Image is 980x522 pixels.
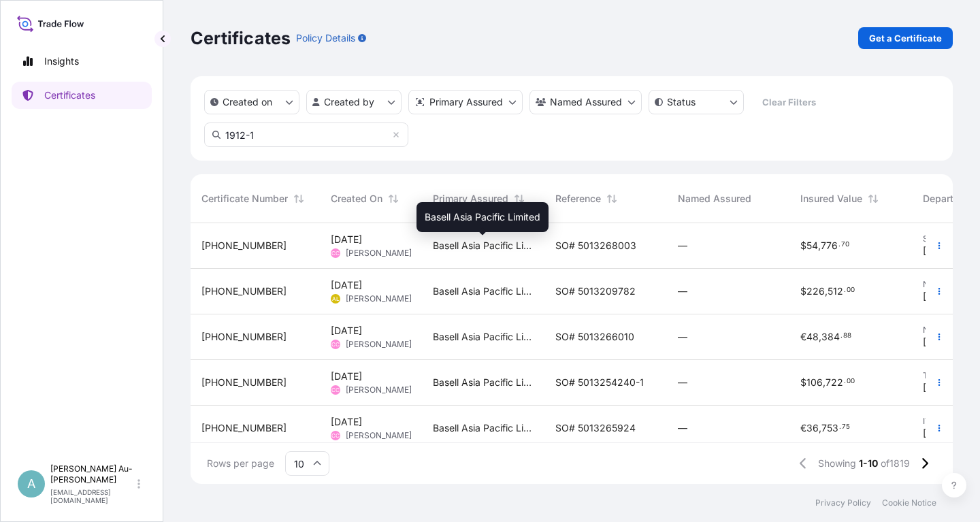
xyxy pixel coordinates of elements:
[425,210,540,224] span: Basell Asia Pacific Limited
[842,425,850,429] span: 75
[826,378,843,387] span: 722
[800,378,806,387] span: $
[433,284,534,298] span: Basell Asia Pacific Limited
[800,287,806,296] span: $
[838,242,840,247] span: .
[859,457,878,470] span: 1-10
[840,333,843,338] span: .
[529,90,642,114] button: cargoOwner Filter options
[331,233,362,246] span: [DATE]
[678,192,751,206] span: Named Assured
[306,90,402,114] button: createdBy Filter options
[27,477,35,491] span: A
[331,246,340,260] span: CC
[923,244,954,258] span: [DATE]
[555,192,601,206] span: Reference
[201,421,287,435] span: [PHONE_NUMBER]
[762,95,816,109] p: Clear Filters
[331,192,382,206] span: Created On
[881,457,910,470] span: of 1819
[331,338,340,351] span: CC
[201,239,287,252] span: [PHONE_NUMBER]
[331,383,340,397] span: CC
[847,379,855,384] span: 00
[433,239,534,252] span: Basell Asia Pacific Limited
[818,241,821,250] span: ,
[678,376,687,389] span: —
[818,457,856,470] span: Showing
[555,284,636,298] span: SO# 5013209782
[815,497,871,508] a: Privacy Policy
[923,381,954,395] span: [DATE]
[923,290,954,304] span: [DATE]
[821,423,838,433] span: 753
[839,425,841,429] span: .
[429,95,503,109] p: Primary Assured
[923,192,968,206] span: Departure
[667,95,696,109] p: Status
[550,95,622,109] p: Named Assured
[825,287,828,296] span: ,
[819,332,821,342] span: ,
[331,278,362,292] span: [DATE]
[649,90,744,114] button: certificateStatus Filter options
[844,288,846,293] span: .
[346,339,412,350] span: [PERSON_NAME]
[408,90,523,114] button: distributor Filter options
[821,332,840,342] span: 384
[44,88,95,102] p: Certificates
[821,241,838,250] span: 776
[844,379,846,384] span: .
[346,293,412,304] span: [PERSON_NAME]
[433,376,534,389] span: Basell Asia Pacific Limited
[433,421,534,435] span: Basell Asia Pacific Limited
[204,123,408,147] input: Search Certificate or Reference...
[331,429,340,442] span: CC
[800,332,806,342] span: €
[800,241,806,250] span: $
[923,336,954,349] span: [DATE]
[44,54,79,68] p: Insights
[806,287,825,296] span: 226
[296,31,355,45] p: Policy Details
[751,91,827,113] button: Clear Filters
[204,90,299,114] button: createdOn Filter options
[223,95,272,109] p: Created on
[555,239,636,252] span: SO# 5013268003
[555,376,644,389] span: SO# 5013254240-1
[858,27,953,49] a: Get a Certificate
[800,192,862,206] span: Insured Value
[923,427,954,440] span: [DATE]
[332,292,340,306] span: AL
[678,239,687,252] span: —
[882,497,936,508] a: Cookie Notice
[207,457,274,470] span: Rows per page
[385,191,402,207] button: Sort
[678,330,687,344] span: —
[346,430,412,441] span: [PERSON_NAME]
[346,385,412,395] span: [PERSON_NAME]
[433,192,508,206] span: Primary Assured
[555,330,634,344] span: SO# 5013266010
[12,82,152,109] a: Certificates
[555,421,636,435] span: SO# 5013265924
[823,378,826,387] span: ,
[604,191,620,207] button: Sort
[50,488,135,504] p: [EMAIL_ADDRESS][DOMAIN_NAME]
[806,332,819,342] span: 48
[847,288,855,293] span: 00
[191,27,291,49] p: Certificates
[806,423,819,433] span: 36
[201,330,287,344] span: [PHONE_NUMBER]
[433,330,534,344] span: Basell Asia Pacific Limited
[843,333,851,338] span: 88
[869,31,942,45] p: Get a Certificate
[828,287,843,296] span: 512
[50,463,135,485] p: [PERSON_NAME] Au-[PERSON_NAME]
[291,191,307,207] button: Sort
[865,191,881,207] button: Sort
[346,248,412,259] span: [PERSON_NAME]
[678,421,687,435] span: —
